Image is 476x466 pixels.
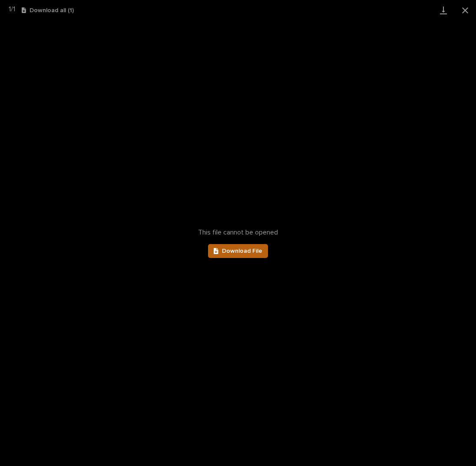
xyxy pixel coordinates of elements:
span: Download File [222,248,262,254]
span: 1 [9,6,11,13]
button: Download all (1) [22,7,74,13]
span: This file cannot be opened [198,228,278,237]
span: 1 [13,6,15,13]
a: Download File [208,244,268,258]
